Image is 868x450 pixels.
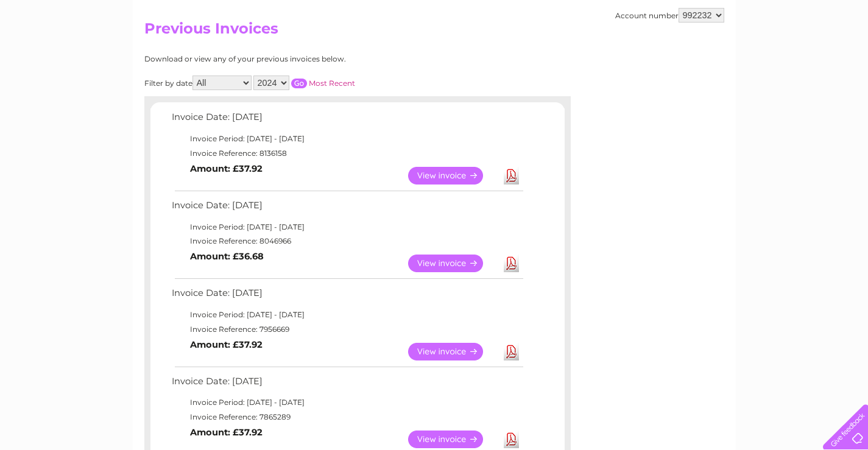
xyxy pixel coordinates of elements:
td: Invoice Period: [DATE] - [DATE] [169,395,525,410]
td: Invoice Period: [DATE] - [DATE] [169,308,525,322]
td: Invoice Date: [DATE] [169,109,525,132]
a: Download [504,167,519,185]
a: Telecoms [718,52,755,61]
b: Amount: £36.68 [190,251,264,262]
h2: Previous Invoices [144,20,724,43]
td: Invoice Date: [DATE] [169,373,525,396]
td: Invoice Reference: 7956669 [169,322,525,337]
td: Invoice Reference: 7865289 [169,410,525,424]
a: Most Recent [309,79,355,88]
td: Invoice Reference: 8136158 [169,146,525,161]
div: Clear Business is a trading name of Verastar Limited (registered in [GEOGRAPHIC_DATA] No. 3667643... [147,7,722,59]
td: Invoice Date: [DATE] [169,197,525,220]
a: Download [504,431,519,448]
td: Invoice Reference: 8046966 [169,234,525,248]
div: Account number [615,8,724,23]
b: Amount: £37.92 [190,163,263,174]
a: Log out [828,52,857,61]
a: Blog [762,52,780,61]
a: View [408,343,498,360]
td: Invoice Date: [DATE] [169,285,525,308]
a: Download [504,343,519,360]
a: View [408,431,498,448]
a: Download [504,255,519,272]
b: Amount: £37.92 [190,339,263,350]
b: Amount: £37.92 [190,427,263,438]
img: logo.png [30,32,93,69]
a: View [408,255,498,272]
a: 0333 014 3131 [638,6,722,21]
div: Filter by date [144,76,464,90]
a: View [408,167,498,185]
td: Invoice Period: [DATE] - [DATE] [169,220,525,234]
div: Download or view any of your previous invoices below. [144,55,464,63]
a: Energy [684,52,711,61]
a: Contact [787,52,817,61]
td: Invoice Period: [DATE] - [DATE] [169,132,525,146]
a: Water [654,52,677,61]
